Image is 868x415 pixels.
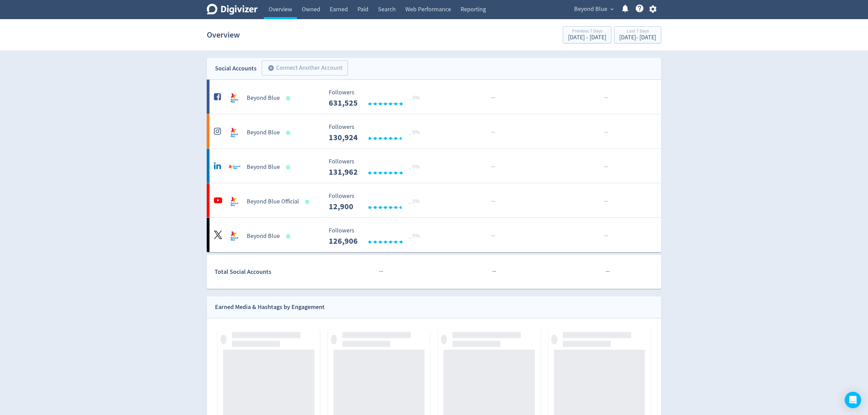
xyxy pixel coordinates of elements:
a: Connect Another Account [257,62,348,76]
span: · [495,267,496,276]
span: · [491,197,492,206]
span: · [494,94,495,102]
span: _ 0% [409,198,420,205]
span: Data last synced: 20 Aug 2025, 10:02pm (AEST) [306,200,311,204]
span: · [492,197,494,206]
span: · [494,128,495,137]
svg: Followers --- [325,227,428,245]
h5: Beyond Blue [247,163,280,171]
span: · [493,267,495,276]
span: · [604,197,606,206]
span: · [607,197,608,206]
div: [DATE] - [DATE] [568,35,606,41]
span: · [604,163,606,171]
img: Beyond Blue Official undefined [228,195,241,209]
span: Beyond Blue [574,4,607,15]
span: · [491,128,492,137]
span: _ 0% [409,232,420,239]
span: · [491,163,492,171]
div: Total Social Accounts [215,267,324,277]
svg: Followers --- [325,158,428,176]
button: Beyond Blue [572,4,615,15]
h5: Beyond Blue [247,129,280,137]
span: · [606,197,607,206]
span: · [606,267,607,276]
span: · [607,94,608,102]
svg: Followers --- [325,193,428,211]
span: · [492,128,494,137]
span: · [607,232,608,240]
a: Beyond Blue undefinedBeyond Blue Followers --- _ 0% Followers 631,525 ······ [207,80,661,114]
span: · [604,128,606,137]
div: Last 7 Days [619,29,656,35]
img: Beyond Blue undefined [228,91,241,105]
span: · [606,94,607,102]
button: Connect Another Account [262,61,348,76]
span: _ 0% [409,94,420,101]
svg: Followers --- [325,124,428,142]
span: _ 0% [409,129,420,136]
span: Data last synced: 21 Aug 2025, 5:02am (AEST) [286,165,292,169]
span: · [494,163,495,171]
a: Beyond Blue Official undefinedBeyond Blue Official Followers --- _ 0% Followers 12,900 ······ [207,183,661,217]
span: · [382,267,383,276]
div: Social Accounts [215,64,257,73]
span: · [607,128,608,137]
span: · [608,267,610,276]
h5: Beyond Blue [247,94,280,102]
span: _ 0% [409,163,420,170]
button: Last 7 Days[DATE]- [DATE] [614,26,661,43]
span: · [379,267,380,276]
span: · [492,163,494,171]
span: Data last synced: 20 Aug 2025, 4:02pm (AEST) [286,96,292,100]
span: Data last synced: 20 Aug 2025, 8:01pm (AEST) [286,235,292,238]
img: Beyond Blue undefined [228,229,241,243]
span: · [607,267,608,276]
button: Previous 7 Days[DATE] - [DATE] [563,26,611,43]
span: · [607,163,608,171]
span: add_circle [268,65,274,71]
svg: Followers --- [325,89,428,107]
span: · [606,128,607,137]
img: Beyond Blue undefined [228,160,241,174]
span: · [492,267,493,276]
h5: Beyond Blue [247,232,280,240]
h1: Overview [207,24,240,46]
span: · [492,94,494,102]
div: Open Intercom Messenger [845,392,861,408]
span: · [604,94,606,102]
span: · [494,232,495,240]
div: [DATE] - [DATE] [619,35,656,41]
span: · [494,197,495,206]
span: · [491,94,492,102]
span: · [606,232,607,240]
img: Beyond Blue undefined [228,126,241,139]
div: Previous 7 Days [568,29,606,35]
span: · [380,267,382,276]
a: Beyond Blue undefinedBeyond Blue Followers --- _ 0% Followers 131,962 ······ [207,149,661,183]
div: Earned Media & Hashtags by Engagement [215,302,325,312]
span: · [492,232,494,240]
span: · [491,232,492,240]
a: Beyond Blue undefinedBeyond Blue Followers --- _ 0% Followers 130,924 ······ [207,114,661,148]
a: Beyond Blue undefinedBeyond Blue Followers --- _ 0% Followers 126,906 ······ [207,218,661,252]
span: · [606,163,607,171]
span: expand_more [609,6,615,12]
span: · [604,232,606,240]
h5: Beyond Blue Official [247,198,299,206]
span: Data last synced: 21 Aug 2025, 5:02am (AEST) [286,131,292,135]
